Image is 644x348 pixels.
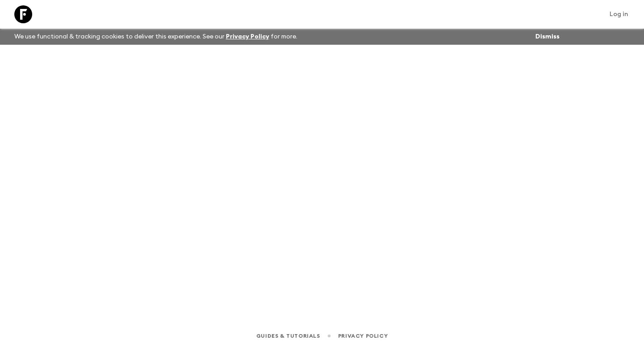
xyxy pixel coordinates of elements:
a: Guides & Tutorials [256,331,320,341]
a: Privacy Policy [226,34,269,40]
a: Privacy Policy [338,331,388,341]
p: We use functional & tracking cookies to deliver this experience. See our for more. [11,29,301,45]
a: Log in [605,8,633,21]
button: Dismiss [533,30,562,43]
